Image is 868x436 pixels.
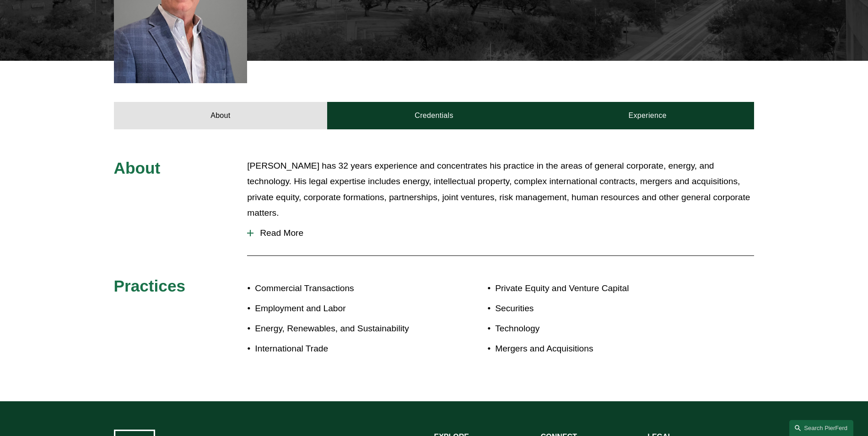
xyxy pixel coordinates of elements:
[114,159,161,177] span: About
[541,102,755,129] a: Experience
[255,281,434,297] p: Commercial Transactions
[255,321,434,337] p: Energy, Renewables, and Sustainability
[255,301,434,317] p: Employment and Labor
[327,102,541,129] a: Credentials
[253,228,754,238] span: Read More
[255,341,434,357] p: International Trade
[789,420,853,436] a: Search this site
[114,102,328,129] a: About
[247,158,754,221] p: [PERSON_NAME] has 32 years experience and concentrates his practice in the areas of general corpo...
[495,321,701,337] p: Technology
[495,341,701,357] p: Mergers and Acquisitions
[247,221,754,245] button: Read More
[495,281,701,297] p: Private Equity and Venture Capital
[114,277,186,295] span: Practices
[495,301,701,317] p: Securities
